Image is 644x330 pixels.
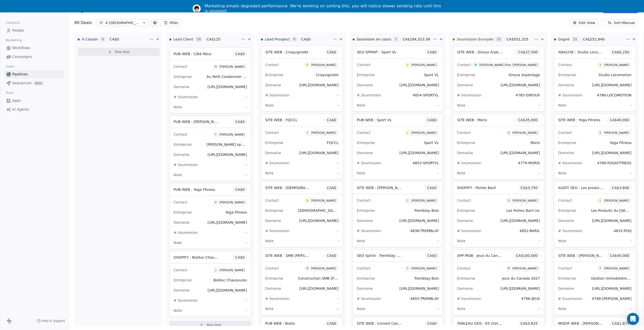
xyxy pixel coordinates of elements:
[453,46,544,112] div: SITE WEB : Giroux ArpentageCA$37,500ContactM[PERSON_NAME]-Pier [PERSON_NAME]EntrepriseGiroux Arpe...
[457,276,475,280] span: Entreprise
[357,93,381,97] span: # Soumission
[457,37,493,42] span: Soumission Envoyée
[501,219,540,223] span: [URL][DOMAIN_NAME]
[512,131,538,135] div: [PERSON_NAME]
[515,93,540,97] span: 4785-GIROUX
[246,162,247,167] span: -
[554,249,636,315] div: SITE WEB : [PERSON_NAME]CA$40,000ContactF[PERSON_NAME]EntrepriseGestion Immobilière [PERSON_NAME]...
[457,63,471,67] span: Contact
[516,253,538,258] span: CA$ 100,000
[174,188,215,192] span: PUB WEB : Yoga Fitness
[357,209,375,213] span: Entreprise
[225,210,247,214] span: Yoga Fitness
[357,161,381,165] span: # Soumission
[174,132,187,136] span: Contact
[592,83,632,87] span: [URL][DOMAIN_NAME]
[357,37,391,42] span: Soumision en cours
[512,199,538,202] div: [PERSON_NAME]
[411,131,437,135] div: [PERSON_NAME]
[558,161,583,165] span: # Soumission
[174,95,198,99] span: # Soumission
[307,63,308,67] div: K
[630,103,632,108] span: -
[352,33,432,46] div: Soumision en cours7CA$184,323.58
[411,63,437,67] div: [PERSON_NAME]
[501,151,540,155] span: [URL][DOMAIN_NAME]
[4,96,64,105] a: Apps
[457,73,475,77] span: Entreprise
[265,185,357,190] span: SITE WEB : [DEMOGRAPHIC_DATA] [PERSON_NAME]
[206,37,220,42] span: CA$ 125
[407,199,409,203] div: C
[12,98,21,103] span: Apps
[612,185,629,190] span: CA$ 3,600
[213,278,247,282] span: Bolduc Chaussures
[174,241,182,245] span: Note
[352,46,443,112] div: SEO SPRINT : Sport VLCA$0ContactJ[PERSON_NAME]EntrepriseSport VLDomaine[URL][DOMAIN_NAME]# Soumis...
[427,185,437,190] span: CA$ 0
[265,171,274,175] span: Note
[610,253,629,258] span: CA$ 40,000
[427,117,437,122] span: CA$ 0
[414,276,439,280] span: Tremblay Bois
[265,209,283,213] span: Entreprise
[605,19,638,26] button: Sort: Manual
[357,118,392,122] span: PUB WEB : Sport VL
[604,267,629,270] div: [PERSON_NAME]
[174,75,192,79] span: Entreprise
[207,153,247,157] span: [URL][DOMAIN_NAME]
[453,33,533,46] div: Soumission Envoyée22CA$551,325
[78,33,149,46] div: À Classer0CA$0
[4,53,64,61] a: Campaigns
[558,118,600,122] span: SITE WEB : Yoga Fitness
[558,37,570,42] span: Gagné
[630,171,632,176] span: -
[215,268,216,272] div: J
[479,63,538,67] div: [PERSON_NAME]-Pier [PERSON_NAME]
[457,209,475,213] span: Entreprise
[570,19,598,26] button: Edit View
[327,253,336,258] span: CA$ 0
[457,93,481,97] span: # Soumission
[614,229,632,233] span: 4833-PDQ
[558,151,574,155] span: Domaine
[337,103,339,108] span: -
[509,73,540,77] span: Giroux Arpentage
[357,171,365,175] span: Note
[424,141,439,145] span: Sport VL
[495,37,502,42] span: 22
[554,114,636,179] div: SITE WEB : Yoga FitnessCA$40,000ContactE[PERSON_NAME]EntrepriseYoga FitnessDomaine[URL][DOMAIN_NA...
[357,253,404,258] span: SEO Sprint : Tremblay Bois
[261,46,343,112] div: SITE WEB : CroquignoletCA$0ContactK[PERSON_NAME]EntrepriseCroquignoletDomaine[URL][DOMAIN_NAME]# ...
[357,83,373,87] span: Domaine
[311,199,336,202] div: [PERSON_NAME]
[174,142,192,147] span: Entreprise
[457,50,509,54] span: SITE WEB : Giroux Arpentage
[12,28,24,33] span: People
[558,93,583,97] span: # Soumission
[174,210,192,214] span: Entreprise
[207,85,247,89] span: [URL][DOMAIN_NAME]
[301,37,310,42] span: CA$ 0
[412,161,439,165] span: 4853-SPORTVL
[174,153,190,157] span: Domaine
[207,220,247,224] span: [URL][DOMAIN_NAME]
[352,181,443,247] div: SITE WEB : [PERSON_NAME][GEOGRAPHIC_DATA]CA$0ContactC[PERSON_NAME]EntrepriseTremblay BoisDomaine[...
[558,253,608,258] span: SITE WEB : [PERSON_NAME]
[598,73,631,77] span: Studio Locomotion
[174,220,190,224] span: Domaine
[583,37,605,42] span: CA$ 251,640
[4,105,64,114] a: AI Agents
[558,103,567,107] span: Note
[610,117,629,122] span: CA$ 40,000
[457,253,504,258] span: APP MOB : Jeux du Canada
[357,198,370,202] span: Contact
[592,219,632,223] span: [URL][DOMAIN_NAME]
[558,73,576,77] span: Entreprise
[327,185,336,190] span: CA$ 0
[400,286,439,291] span: [URL][DOMAIN_NAME]
[246,105,247,110] span: -
[4,70,64,78] a: Pipelines
[424,73,439,77] span: Sport VL
[246,172,247,177] span: -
